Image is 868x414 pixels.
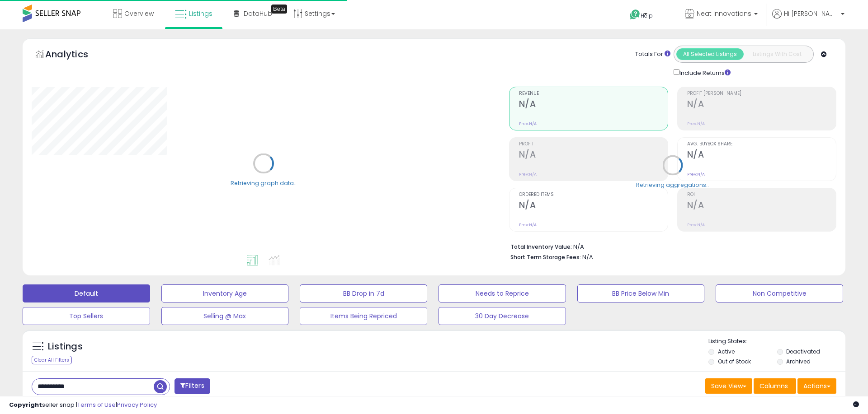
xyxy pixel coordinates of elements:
div: Clear All Filters [32,356,72,364]
h5: Listings [48,340,83,353]
div: Include Returns [667,67,741,78]
a: Terms of Use [77,400,116,409]
label: Deactivated [786,348,820,355]
div: Tooltip anchor [271,5,287,14]
div: seller snap | | [9,401,157,409]
button: Non Competitive [716,284,843,302]
button: Inventory Age [161,284,289,302]
p: Listing States: [708,337,845,346]
button: Top Sellers [23,307,150,325]
button: Actions [797,378,836,394]
div: Retrieving aggregations.. [636,181,709,189]
button: Default [23,284,150,302]
label: Active [718,348,735,355]
button: 30 Day Decrease [439,307,566,325]
a: Privacy Policy [117,400,157,409]
h5: Analytics [45,48,106,63]
button: Columns [754,378,796,394]
button: Listings With Cost [743,48,811,60]
button: Save View [705,378,752,394]
label: Out of Stock [718,358,751,365]
div: Totals For [635,50,670,59]
i: Get Help [629,9,641,20]
label: Archived [786,358,811,365]
span: Listings [189,9,212,18]
div: Retrieving graph data.. [231,179,297,187]
span: Help [641,12,653,19]
span: Overview [124,9,154,18]
span: DataHub [244,9,272,18]
a: Hi [PERSON_NAME] [772,9,844,29]
a: Help [623,2,670,29]
button: Filters [175,378,210,394]
button: Selling @ Max [161,307,289,325]
span: Columns [759,381,788,391]
strong: Copyright [9,400,42,409]
button: BB Price Below Min [577,284,705,302]
button: Items Being Repriced [300,307,427,325]
button: All Selected Listings [676,48,744,60]
span: Neat Innovations [697,9,751,18]
button: Needs to Reprice [439,284,566,302]
button: BB Drop in 7d [300,284,427,302]
span: Hi [PERSON_NAME] [784,9,838,18]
